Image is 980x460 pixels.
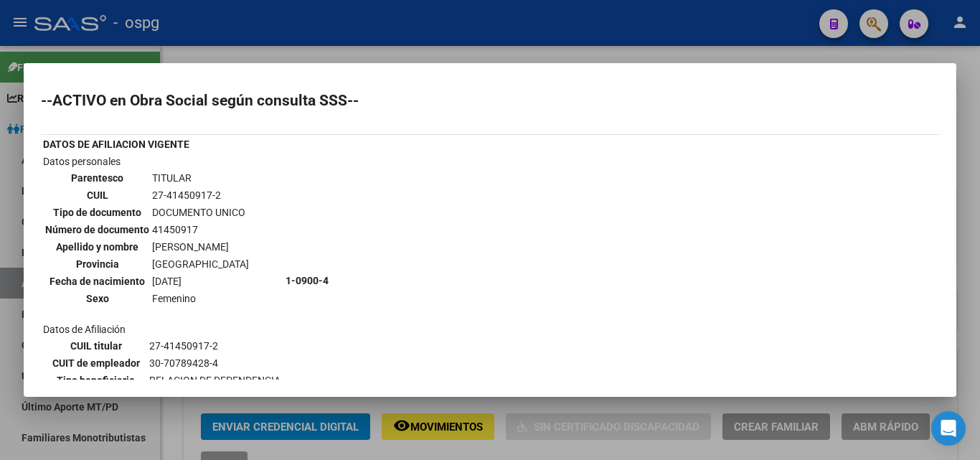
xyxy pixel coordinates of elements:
th: Número de documento [44,222,150,238]
th: CUIL titular [44,338,147,354]
td: DOCUMENTO UNICO [151,205,250,220]
div: Open Intercom Messenger [931,411,966,446]
th: Parentesco [44,170,150,186]
td: [PERSON_NAME] [151,239,250,255]
td: 41450917 [151,222,250,238]
h2: --ACTIVO en Obra Social según consulta SSS-- [41,93,939,108]
b: 1-0900-4 [286,275,329,286]
th: Tipo beneficiario [44,372,147,388]
td: [DATE] [151,273,250,289]
td: Femenino [151,291,250,306]
td: RELACION DE DEPENDENCIA [149,372,281,388]
td: TITULAR [151,170,250,186]
th: Sexo [44,291,150,306]
td: [GEOGRAPHIC_DATA] [151,256,250,272]
th: CUIT de empleador [44,355,147,371]
th: Provincia [44,256,150,272]
b: DATOS DE AFILIACION VIGENTE [43,139,189,150]
td: Datos personales Datos de Afiliación [42,154,283,408]
th: CUIL [44,187,150,203]
td: 27-41450917-2 [149,338,281,354]
th: Tipo de documento [44,205,150,220]
td: 27-41450917-2 [151,187,250,203]
th: Fecha de nacimiento [44,273,150,289]
td: 30-70789428-4 [149,355,281,371]
th: Apellido y nombre [44,239,150,255]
